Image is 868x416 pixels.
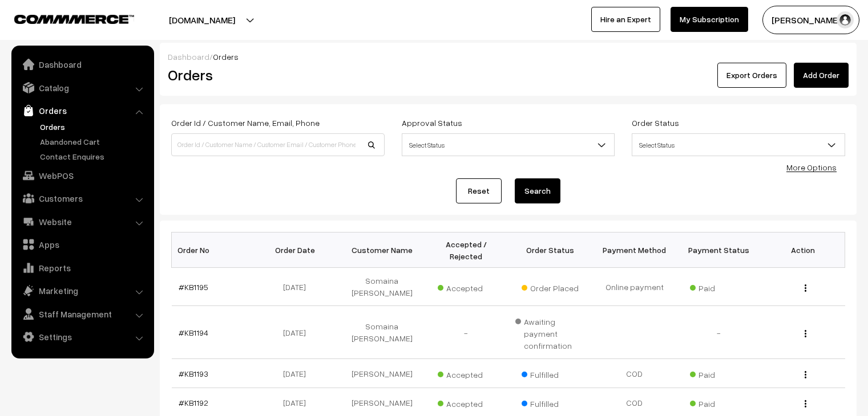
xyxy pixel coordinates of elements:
label: Order Id / Customer Name, Email, Phone [171,117,320,129]
a: More Options [786,162,837,172]
img: COMMMERCE [14,15,134,23]
button: Search [515,178,560,203]
a: Orders [37,121,150,133]
a: COMMMERCE [14,11,114,25]
img: Menu [805,284,806,292]
td: [DATE] [256,268,340,306]
th: Action [761,233,845,268]
th: Customer Name [340,233,425,268]
img: user [837,11,854,28]
img: Menu [805,400,806,407]
a: Dashboard [14,54,150,75]
a: My Subscription [671,7,748,32]
td: - [677,306,761,359]
td: [PERSON_NAME] [340,359,425,388]
label: Order Status [632,117,679,129]
input: Order Id / Customer Name / Customer Email / Customer Phone [171,133,385,156]
div: / [168,51,849,63]
span: Orders [213,52,239,62]
h2: Orders [168,66,383,84]
span: Awaiting payment confirmation [515,313,586,352]
button: [PERSON_NAME]… [762,6,859,34]
span: Paid [690,366,747,381]
td: [DATE] [256,306,340,359]
a: Catalog [14,78,150,98]
a: Customers [14,188,150,209]
a: Reports [14,258,150,278]
label: Approval Status [402,117,462,129]
a: Contact Enquires [37,150,150,162]
a: #KB1195 [179,282,208,292]
th: Order Status [508,233,593,268]
span: Paid [690,395,747,410]
a: Apps [14,234,150,255]
td: [DATE] [256,359,340,388]
span: Order Placed [522,279,579,294]
a: Settings [14,327,150,347]
th: Payment Status [677,233,761,268]
button: [DOMAIN_NAME] [129,6,275,34]
a: Website [14,211,150,232]
th: Accepted / Rejected [424,233,508,268]
span: Select Status [632,133,845,156]
a: Hire an Expert [591,7,660,32]
span: Fulfilled [522,366,579,381]
td: Somaina [PERSON_NAME] [340,306,425,359]
a: Marketing [14,280,150,301]
td: COD [592,359,677,388]
a: Abandoned Cart [37,136,150,148]
span: Accepted [438,279,495,294]
span: Accepted [438,395,495,410]
a: Dashboard [168,52,209,62]
th: Order Date [256,233,340,268]
span: Select Status [402,133,615,156]
a: #KB1194 [179,328,208,337]
span: Accepted [438,366,495,381]
span: Paid [690,279,747,294]
th: Order No [172,233,256,268]
a: Orders [14,100,150,121]
span: Fulfilled [522,395,579,410]
td: Somaina [PERSON_NAME] [340,268,425,306]
a: #KB1193 [179,369,208,378]
img: Menu [805,330,806,337]
span: Select Status [632,135,845,155]
a: Staff Management [14,304,150,324]
a: WebPOS [14,165,150,186]
a: Reset [456,178,502,203]
a: #KB1192 [179,398,208,407]
a: Add Order [794,63,849,88]
th: Payment Method [592,233,677,268]
button: Export Orders [717,63,786,88]
td: - [424,306,508,359]
span: Select Status [402,135,615,155]
img: Menu [805,371,806,378]
td: Online payment [592,268,677,306]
